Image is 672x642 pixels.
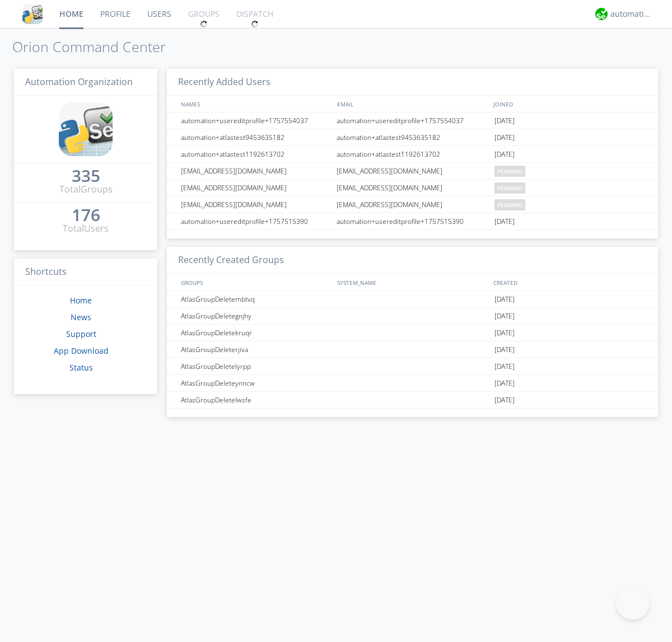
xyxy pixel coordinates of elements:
[167,163,658,180] a: [EMAIL_ADDRESS][DOMAIN_NAME][EMAIL_ADDRESS][DOMAIN_NAME]pending
[69,362,93,373] a: Status
[178,274,332,290] div: GROUPS
[59,102,113,156] img: cddb5a64eb264b2086981ab96f4c1ba7
[494,308,515,325] span: [DATE]
[494,113,515,129] span: [DATE]
[178,113,333,129] div: automation+usereditprofile+1757554037
[334,129,492,146] div: automation+atlastest9453635182
[616,586,650,620] iframe: Toggle Customer Support
[178,375,333,391] div: AtlasGroupDeleteynncw
[178,308,333,324] div: AtlasGroupDeletegnjhy
[167,113,658,129] a: automation+usereditprofile+1757554037automation+usereditprofile+1757554037[DATE]
[334,163,492,179] div: [EMAIL_ADDRESS][DOMAIN_NAME]
[178,196,333,213] div: [EMAIL_ADDRESS][DOMAIN_NAME]
[334,146,492,162] div: automation+atlastest1192613702
[334,196,492,213] div: [EMAIL_ADDRESS][DOMAIN_NAME]
[494,146,515,163] span: [DATE]
[72,170,100,183] a: 335
[72,209,100,221] div: 176
[178,146,333,162] div: automation+atlastest1192613702
[494,129,515,146] span: [DATE]
[494,166,525,177] span: pending
[63,222,109,235] div: Total Users
[491,96,647,112] div: JOINED
[178,325,333,341] div: AtlasGroupDeletekruqr
[72,209,100,222] a: 176
[25,76,133,88] span: Automation Organization
[167,129,658,146] a: automation+atlastest9453635182automation+atlastest9453635182[DATE]
[66,329,96,339] a: Support
[167,392,658,409] a: AtlasGroupDeletelwsfe[DATE]
[72,170,100,181] div: 335
[334,213,492,229] div: automation+usereditprofile+1757515390
[167,325,658,341] a: AtlasGroupDeletekruqr[DATE]
[167,213,658,230] a: automation+usereditprofile+1757515390automation+usereditprofile+1757515390[DATE]
[71,312,91,322] a: News
[494,392,515,409] span: [DATE]
[494,291,515,308] span: [DATE]
[59,183,113,196] div: Total Groups
[200,20,208,28] img: spin.svg
[178,358,333,374] div: AtlasGroupDeletelyrpp
[178,180,333,196] div: [EMAIL_ADDRESS][DOMAIN_NAME]
[167,196,658,213] a: [EMAIL_ADDRESS][DOMAIN_NAME][EMAIL_ADDRESS][DOMAIN_NAME]pending
[178,341,333,358] div: AtlasGroupDeleterjiva
[178,96,332,112] div: NAMES
[167,180,658,196] a: [EMAIL_ADDRESS][DOMAIN_NAME][EMAIL_ADDRESS][DOMAIN_NAME]pending
[494,341,515,358] span: [DATE]
[167,341,658,358] a: AtlasGroupDeleterjiva[DATE]
[167,247,658,274] h3: Recently Created Groups
[54,345,109,356] a: App Download
[167,375,658,392] a: AtlasGroupDeleteynncw[DATE]
[494,358,515,375] span: [DATE]
[610,8,652,20] div: automation+atlas
[167,146,658,163] a: automation+atlastest1192613702automation+atlastest1192613702[DATE]
[334,180,492,196] div: [EMAIL_ADDRESS][DOMAIN_NAME]
[22,4,43,24] img: cddb5a64eb264b2086981ab96f4c1ba7
[494,182,525,194] span: pending
[595,8,608,20] img: d2d01cd9b4174d08988066c6d424eccd
[494,375,515,392] span: [DATE]
[167,308,658,325] a: AtlasGroupDeletegnjhy[DATE]
[491,274,647,290] div: CREATED
[167,358,658,375] a: AtlasGroupDeletelyrpp[DATE]
[251,20,259,28] img: spin.svg
[494,325,515,341] span: [DATE]
[178,392,333,408] div: AtlasGroupDeletelwsfe
[178,163,333,179] div: [EMAIL_ADDRESS][DOMAIN_NAME]
[178,129,333,146] div: automation+atlastest9453635182
[167,291,658,308] a: AtlasGroupDeletembtvq[DATE]
[494,199,525,210] span: pending
[494,213,515,230] span: [DATE]
[334,96,491,112] div: EMAIL
[70,295,92,306] a: Home
[178,291,333,307] div: AtlasGroupDeletembtvq
[334,274,491,290] div: SYSTEM_NAME
[14,259,157,286] h3: Shortcuts
[178,213,333,229] div: automation+usereditprofile+1757515390
[167,69,658,96] h3: Recently Added Users
[334,113,492,129] div: automation+usereditprofile+1757554037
